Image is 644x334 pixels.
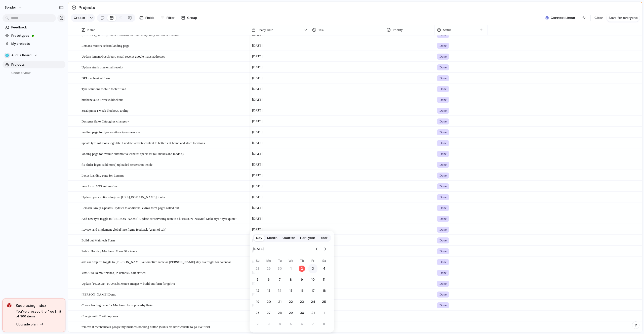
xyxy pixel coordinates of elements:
button: Friday, October 24th, 2025 [308,297,317,306]
button: Saturday, October 11th, 2025 [319,275,329,284]
th: Sunday [253,259,262,264]
th: Friday [308,259,317,264]
button: Monday, October 27th, 2025 [264,308,273,317]
button: Thursday, October 16th, 2025 [297,286,306,295]
th: Monday [264,259,273,264]
button: Friday, October 10th, 2025 [308,275,317,284]
th: Saturday [319,259,329,264]
button: Tuesday, November 4th, 2025 [275,319,284,328]
button: Thursday, November 6th, 2025 [297,319,306,328]
button: Thursday, October 23rd, 2025 [297,297,306,306]
button: Wednesday, October 15th, 2025 [286,286,295,295]
button: Saturday, October 25th, 2025 [319,297,329,306]
button: Tuesday, October 28th, 2025 [275,308,284,317]
button: Today, Thursday, October 2nd, 2025 [297,264,306,273]
button: Friday, November 7th, 2025 [308,319,317,328]
button: Saturday, November 8th, 2025 [319,319,329,328]
button: Month [265,234,280,242]
button: Friday, October 3rd, 2025 [308,264,317,273]
button: Saturday, October 18th, 2025 [319,286,329,295]
span: Year [320,235,328,240]
span: Half-year [300,235,315,240]
span: Day [256,235,262,240]
button: Sunday, November 2nd, 2025 [253,319,262,328]
button: Sunday, September 28th, 2025 [253,264,262,273]
button: Monday, September 29th, 2025 [264,264,273,273]
button: Wednesday, November 5th, 2025 [286,319,295,328]
th: Tuesday [275,259,284,264]
button: Wednesday, October 29th, 2025 [286,308,295,317]
button: Quarter [280,234,298,242]
button: Tuesday, October 21st, 2025 [275,297,284,306]
span: [DATE] [253,243,264,255]
th: Thursday [297,259,306,264]
table: October 2025 [253,259,329,328]
button: Tuesday, October 7th, 2025 [275,275,284,284]
button: Saturday, October 4th, 2025 [319,264,329,273]
button: Tuesday, September 30th, 2025 [275,264,284,273]
button: Wednesday, October 22nd, 2025 [286,297,295,306]
button: Monday, October 20th, 2025 [264,297,273,306]
button: Wednesday, October 8th, 2025 [286,275,295,284]
button: Friday, October 17th, 2025 [308,286,317,295]
button: Sunday, October 19th, 2025 [253,297,262,306]
th: Wednesday [286,259,295,264]
button: Go to the Next Month [321,245,329,253]
button: Monday, November 3rd, 2025 [264,319,273,328]
button: Monday, October 13th, 2025 [264,286,273,295]
button: Year [318,234,330,242]
span: Quarter [283,235,295,240]
span: Month [267,235,277,240]
button: Day [254,234,265,242]
button: Sunday, October 12th, 2025 [253,286,262,295]
button: Thursday, October 9th, 2025 [297,275,306,284]
button: Saturday, November 1st, 2025 [319,308,329,317]
button: Thursday, October 30th, 2025 [297,308,306,317]
button: Sunday, October 26th, 2025 [253,308,262,317]
button: Friday, October 31st, 2025 [308,308,317,317]
button: Sunday, October 5th, 2025 [253,275,262,284]
button: Go to the Previous Month [313,245,320,253]
button: Wednesday, October 1st, 2025 [286,264,295,273]
button: Tuesday, October 14th, 2025 [275,286,284,295]
button: Half-year [298,234,318,242]
button: Monday, October 6th, 2025 [264,275,273,284]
